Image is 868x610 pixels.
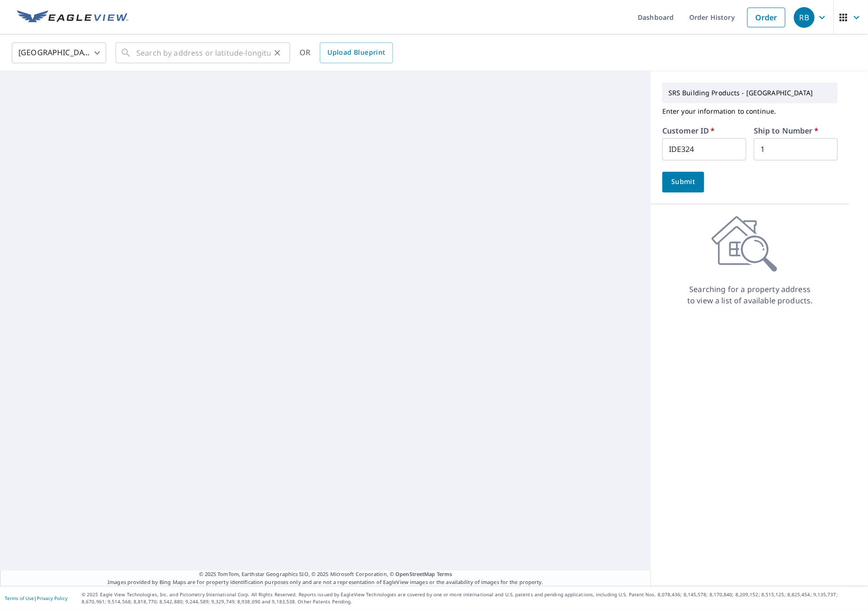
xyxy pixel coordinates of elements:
a: Upload Blueprint [320,42,392,63]
p: Enter your information to continue. [662,103,838,119]
button: Submit [662,172,704,192]
p: SRS Building Products - [GEOGRAPHIC_DATA] [665,85,835,101]
a: Order [747,8,785,27]
div: RB [794,7,815,28]
img: EV Logo [17,10,128,25]
a: Privacy Policy [37,595,67,602]
p: Searching for a property address to view a list of available products. [687,284,813,306]
button: Clear [271,46,284,59]
div: OR [300,42,393,63]
span: Upload Blueprint [327,47,385,58]
span: © 2025 TomTom, Earthstar Geographics SIO, © 2025 Microsoft Corporation, © [199,570,452,578]
label: Customer ID [662,127,715,134]
label: Ship to Number [754,127,818,134]
span: Submit [670,176,697,188]
p: © 2025 Eagle View Technologies, Inc. and Pictometry International Corp. All Rights Reserved. Repo... [82,591,863,605]
input: Search by address or latitude-longitude [136,40,271,66]
a: OpenStreetMap [395,570,435,577]
div: [GEOGRAPHIC_DATA] [12,40,106,66]
a: Terms of Use [5,595,34,602]
a: Terms [437,570,452,577]
p: | [5,595,67,601]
